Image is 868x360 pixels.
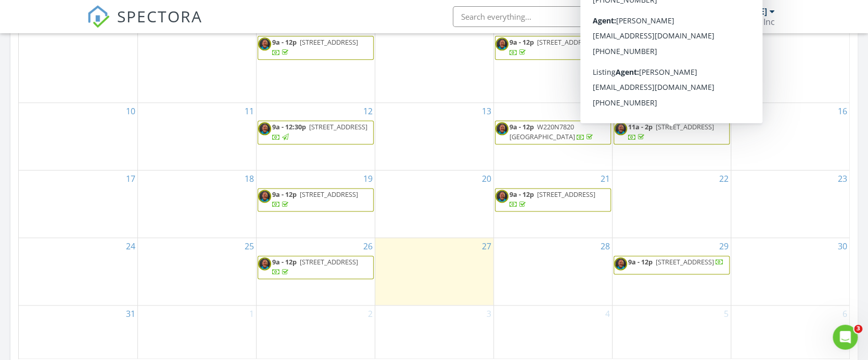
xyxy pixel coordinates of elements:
td: Go to August 19, 2025 [256,170,375,238]
a: Go to August 23, 2025 [836,170,849,187]
td: Go to August 13, 2025 [375,103,493,170]
img: screenshot_20250131_164343_1.png [614,122,627,135]
a: Go to August 14, 2025 [598,103,612,119]
span: 9a - 12p [272,257,297,266]
span: 3 [854,325,862,333]
a: Go to August 13, 2025 [480,103,493,119]
a: Go to August 30, 2025 [836,238,849,255]
span: [STREET_ADDRESS] [309,122,367,131]
td: Go to August 30, 2025 [731,237,849,305]
a: Go to September 5, 2025 [722,305,731,322]
td: Go to August 3, 2025 [19,18,137,103]
img: screenshot_20250131_164343_1.png [495,190,508,203]
a: Go to September 4, 2025 [603,305,612,322]
a: Go to August 27, 2025 [480,238,493,255]
td: Go to August 5, 2025 [256,18,375,103]
a: Go to August 15, 2025 [717,103,731,119]
a: Go to August 29, 2025 [717,238,731,255]
a: Go to August 19, 2025 [361,170,375,187]
td: Go to September 5, 2025 [612,305,731,358]
a: Go to September 2, 2025 [366,305,375,322]
span: [STREET_ADDRESS] [537,37,595,47]
td: Go to August 27, 2025 [375,237,493,305]
input: Search everything... [453,6,661,27]
a: SPECTORA [87,14,202,36]
a: Go to August 24, 2025 [124,238,137,255]
span: [STREET_ADDRESS] [656,122,714,131]
td: Go to August 18, 2025 [137,170,256,238]
a: 11a - 2p [STREET_ADDRESS] [628,122,714,141]
div: Homesight Inc [718,17,774,27]
td: Go to August 26, 2025 [256,237,375,305]
span: [STREET_ADDRESS] [300,37,358,47]
td: Go to August 25, 2025 [137,237,256,305]
img: screenshot_20250131_164343_1.png [495,37,508,50]
span: 9a - 12p [272,37,297,47]
a: 9a - 12p [STREET_ADDRESS] [614,256,730,274]
a: 9a - 12p [STREET_ADDRESS] [272,190,358,209]
img: screenshot_20250131_164343_1.png [614,53,627,66]
td: Go to August 28, 2025 [493,237,612,305]
td: Go to August 17, 2025 [19,170,137,238]
td: Go to September 2, 2025 [256,305,375,358]
a: 9a - 12p W220N7820 [GEOGRAPHIC_DATA] [495,121,611,144]
a: Go to August 28, 2025 [598,238,612,255]
a: Go to September 6, 2025 [840,305,849,322]
td: Go to August 11, 2025 [137,103,256,170]
a: Go to August 25, 2025 [242,238,256,255]
iframe: Intercom live chat [833,325,858,350]
a: 9a - 12:30p [STREET_ADDRESS][PERSON_NAME] [614,36,730,70]
td: Go to September 6, 2025 [731,305,849,358]
td: Go to August 14, 2025 [493,103,612,170]
td: Go to August 12, 2025 [256,103,375,170]
span: 11a - 2p [628,122,653,131]
span: [STREET_ADDRESS] [537,190,595,199]
img: screenshot_20250131_164343_1.png [258,37,271,50]
a: Go to August 17, 2025 [124,170,137,187]
span: 9a - 12p [628,257,653,266]
span: [STREET_ADDRESS][PERSON_NAME] [628,37,723,57]
img: screenshot_20250131_164343_1.png [258,257,271,270]
a: 9a - 12:30p [STREET_ADDRESS][PERSON_NAME] [628,37,723,57]
td: Go to August 24, 2025 [19,237,137,305]
span: 9a - 12:30p [628,37,662,47]
a: Go to August 16, 2025 [836,103,849,119]
a: Go to September 3, 2025 [484,305,493,322]
a: 11a - 2p [STREET_ADDRESS] [614,121,730,144]
td: Go to August 31, 2025 [19,305,137,358]
td: Go to August 29, 2025 [612,237,731,305]
a: Go to August 22, 2025 [717,170,731,187]
td: Go to August 4, 2025 [137,18,256,103]
td: Go to August 16, 2025 [731,103,849,170]
td: Go to August 8, 2025 [612,18,731,103]
td: Go to August 15, 2025 [612,103,731,170]
td: Go to September 1, 2025 [137,305,256,358]
span: 9a - 12p [509,122,534,131]
a: 9a - 12p [STREET_ADDRESS] [628,257,724,266]
span: SPECTORA [117,5,202,27]
img: screenshot_20250131_164343_1.png [258,122,271,135]
td: Go to August 20, 2025 [375,170,493,238]
a: Go to August 12, 2025 [361,103,375,119]
span: [STREET_ADDRESS] [300,257,358,266]
a: Go to August 26, 2025 [361,238,375,255]
a: 9a - 12p [STREET_ADDRESS] [258,36,374,59]
span: W220N7820 [GEOGRAPHIC_DATA] [509,122,575,141]
td: Go to August 6, 2025 [375,18,493,103]
span: [STREET_ADDRESS] [656,257,714,266]
td: Go to August 22, 2025 [612,170,731,238]
a: 9a - 12p [STREET_ADDRESS] [509,190,595,209]
img: screenshot_20250131_164343_1.png [614,257,627,270]
a: 9a - 12p [STREET_ADDRESS] [509,37,595,57]
td: Go to August 21, 2025 [493,170,612,238]
a: 9a - 12:30p [STREET_ADDRESS] [258,121,374,144]
a: Go to August 31, 2025 [124,305,137,322]
a: 9a - 12p [STREET_ADDRESS] [495,188,611,211]
img: scottcircle.png [614,37,627,50]
a: Go to August 21, 2025 [598,170,612,187]
td: Go to September 3, 2025 [375,305,493,358]
img: screenshot_20250131_164343_1.png [258,190,271,203]
a: 9a - 12p [STREET_ADDRESS] [258,256,374,279]
a: Go to September 1, 2025 [247,305,256,322]
a: 9a - 12p [STREET_ADDRESS] [495,36,611,59]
